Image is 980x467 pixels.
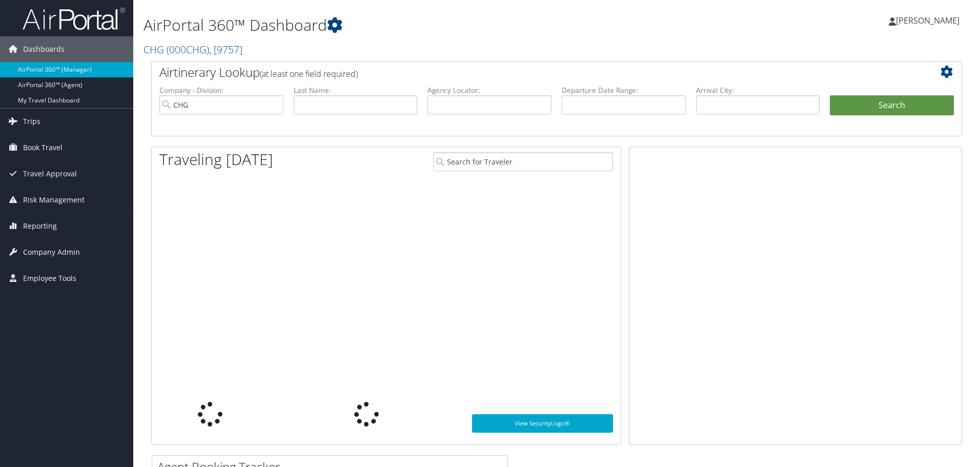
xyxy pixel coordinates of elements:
[889,5,970,36] a: [PERSON_NAME]
[433,152,613,171] input: Search for Traveler
[472,414,613,433] a: View SecurityLogic®
[23,109,40,134] span: Trips
[144,43,242,56] a: CHG
[896,15,959,26] span: [PERSON_NAME]
[260,68,358,79] span: (at least one field required)
[167,43,209,56] span: ( 000CHG )
[23,187,85,213] span: Risk Management
[427,85,552,95] label: Agency Locator:
[696,85,820,95] label: Arrival City:
[159,85,283,95] label: Company - Division:
[209,43,242,56] span: , [ 9757 ]
[23,266,76,291] span: Employee Tools
[23,135,63,160] span: Book Travel
[23,161,77,187] span: Travel Approval
[144,14,695,36] h1: AirPortal 360™ Dashboard
[23,239,80,265] span: Company Admin
[23,36,65,62] span: Dashboards
[830,95,954,116] button: Search
[23,7,125,31] img: airportal-logo.png
[23,213,57,239] span: Reporting
[294,85,418,95] label: Last Name:
[562,85,686,95] label: Departure Date Range:
[159,64,886,81] h2: Airtinerary Lookup
[159,149,273,170] h1: Traveling [DATE]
